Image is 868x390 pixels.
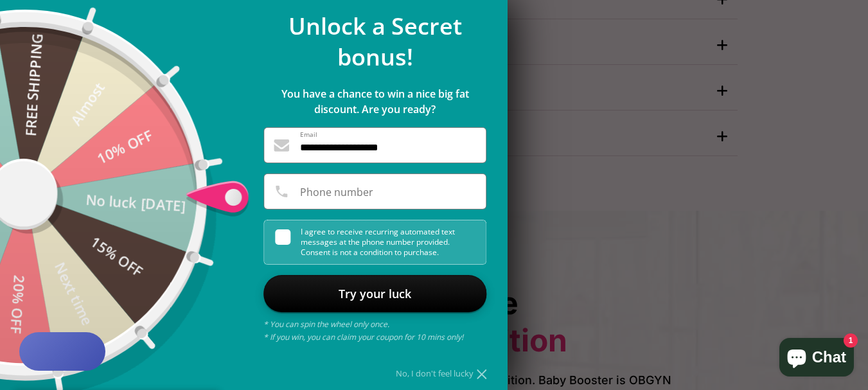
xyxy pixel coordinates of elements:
[275,220,486,264] div: I agree to receive recurring automated text messages at the phone number provided. Consent is not...
[300,131,317,137] label: Email
[300,187,373,197] label: Phone number
[263,11,486,73] p: Unlock a Secret bonus!
[775,338,858,380] inbox-online-store-chat: Shopify online store chat
[263,369,486,378] div: No, I don't feel lucky
[263,331,486,344] p: * If you win, you can claim your coupon for 10 mins only!
[19,332,105,371] button: Rewards
[263,86,486,117] p: You have a chance to win a nice big fat discount. Are you ready?
[263,318,486,331] p: * You can spin the wheel only once.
